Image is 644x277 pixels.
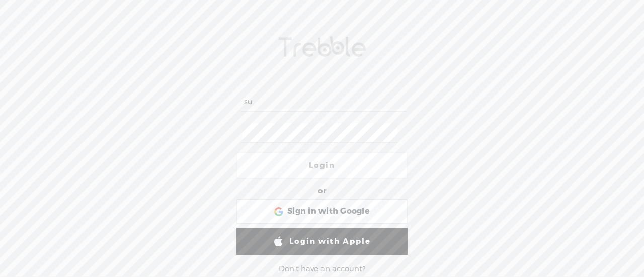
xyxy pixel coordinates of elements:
[242,92,406,112] input: Username
[236,152,408,179] a: Login
[318,183,326,199] div: or
[236,199,408,224] div: Sign in with Google
[287,206,370,217] span: Sign in with Google
[236,228,408,255] a: Login with Apple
